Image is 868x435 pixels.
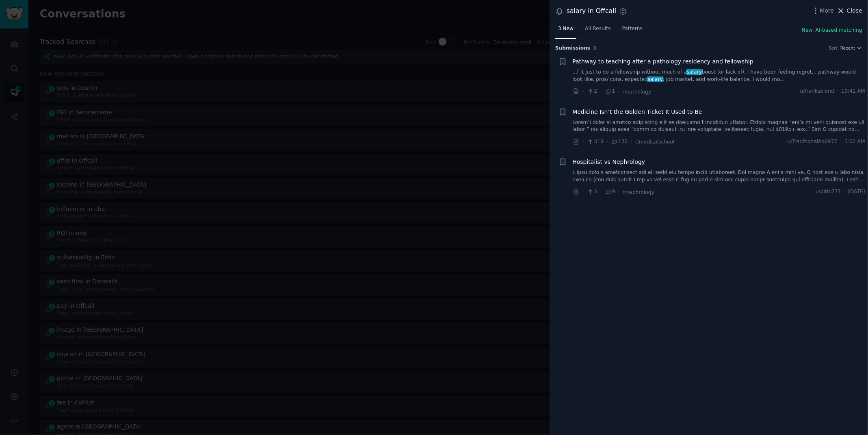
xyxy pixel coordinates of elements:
span: 2 [587,88,597,95]
a: L ipsu dolo s ametconsect adi eli sedd eiu tempo incid utlaboreet. Dol magna A eni'a mini ve, Q n... [573,169,866,183]
span: r/medicalschool [635,139,675,145]
span: · [606,137,608,146]
span: u/TraditionalAd6977 [788,138,838,146]
span: Recent [840,45,855,51]
div: salary in Offcall [567,6,616,16]
span: r/pathology [623,89,651,95]
span: · [618,188,620,196]
span: 1 [605,88,615,95]
button: More [812,7,834,15]
button: Recent [840,45,862,51]
a: Pathway to teaching after a pathology residency and fellowship [573,57,754,66]
span: Close [847,7,862,15]
span: · [582,87,584,96]
span: · [618,87,620,96]
span: salary [647,76,664,82]
span: 130 [611,138,628,146]
a: Medicine Isn’t the Golden Ticket It Used to Be [573,108,702,116]
span: · [631,137,632,146]
span: 319 [587,138,604,146]
span: · [600,188,602,196]
span: · [840,138,842,146]
span: · [837,88,839,95]
span: salary [686,69,703,75]
a: Hospitalist vs Nephrology [573,158,645,166]
span: · [844,188,846,196]
span: More [820,7,834,15]
span: u/franksblond [800,88,834,95]
span: All Results [585,25,610,33]
span: Submission s [555,45,591,52]
a: Patterns [619,22,645,39]
span: · [582,137,584,146]
span: [DATE] [849,188,865,196]
span: Patterns [622,25,643,33]
button: New: AI-based matching [802,27,862,34]
span: 3 [593,46,596,50]
span: u/pirlo777 [816,188,841,196]
span: 5 [587,188,597,196]
span: 10:41 AM [842,88,865,95]
span: · [582,188,584,196]
span: 3 New [558,25,574,33]
span: r/nephrology [623,189,654,195]
a: 3 New [555,22,576,39]
a: All Results [582,22,613,39]
span: 3:02 AM [845,138,865,146]
button: Close [837,7,862,15]
a: ...f it just to do a fellowship without much of asalaryboost (or lack of). I have been feeling re... [573,69,866,83]
a: Lorem’i dolor si ametco adipiscing elit se doeiusmo’t incididun utlabor. Etdolo magnaa “eni’a mi ... [573,119,866,133]
div: Sort [829,45,838,51]
span: · [600,87,602,96]
span: 9 [605,188,615,196]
